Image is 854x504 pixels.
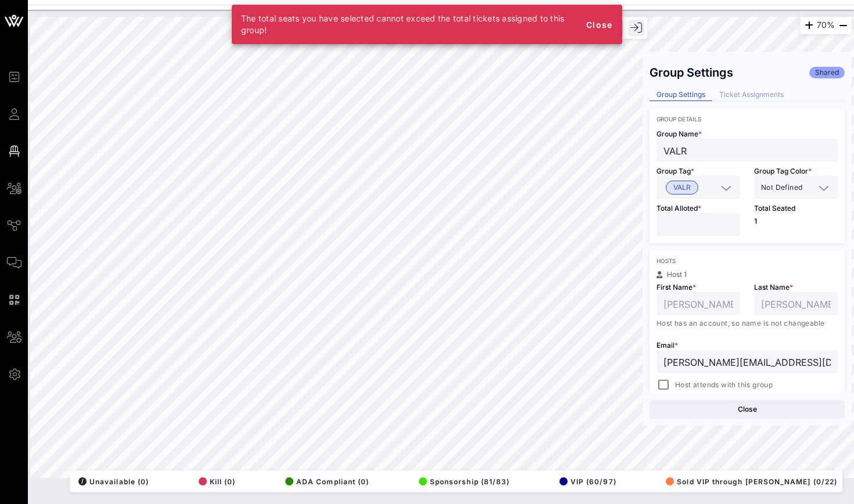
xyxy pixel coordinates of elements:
div: Hosts [656,257,838,264]
span: Email [656,341,678,350]
span: Group Tag Color [754,167,812,175]
span: Group Tag [656,167,694,175]
button: Close [650,400,845,419]
div: 70% [800,17,852,34]
span: Close [585,20,613,30]
span: Host attends with this group [675,379,773,391]
span: Group Name [656,129,702,138]
div: Shared [809,67,845,78]
button: VIP (60/97) [556,473,616,489]
span: Sponsorship (81/83) [419,477,509,486]
button: Sponsorship (81/83) [415,473,509,489]
span: Total Alloted [656,204,701,213]
span: VALR [673,181,691,194]
span: Kill (0) [199,477,236,486]
span: Host 1 [667,270,687,279]
div: / [78,477,87,485]
button: Sold VIP through [PERSON_NAME] (0/22) [662,473,837,489]
button: /Unavailable (0) [75,473,149,489]
span: VIP (60/97) [559,477,616,486]
div: Ticket Assignments [712,89,791,101]
button: ADA Compliant (0) [282,473,369,489]
span: The total seats you have selected cannot exceed the total tickets assigned to this group! [241,13,565,35]
div: Not Defined [754,176,838,199]
div: Group Settings [650,66,733,80]
span: First Name [656,283,696,291]
div: VALR [656,176,740,199]
span: Last Name [754,283,793,291]
p: 1 [754,218,838,225]
button: Kill (0) [195,473,236,489]
span: Total Seated [754,204,795,213]
span: Unavailable (0) [78,477,149,486]
div: Group Details [656,116,838,123]
button: Close [580,14,618,35]
span: Not Defined [761,182,802,193]
span: ADA Compliant (0) [285,477,369,486]
span: Sold VIP through [PERSON_NAME] (0/22) [666,477,837,486]
span: Host has an account, so name is not changeable [656,319,824,327]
